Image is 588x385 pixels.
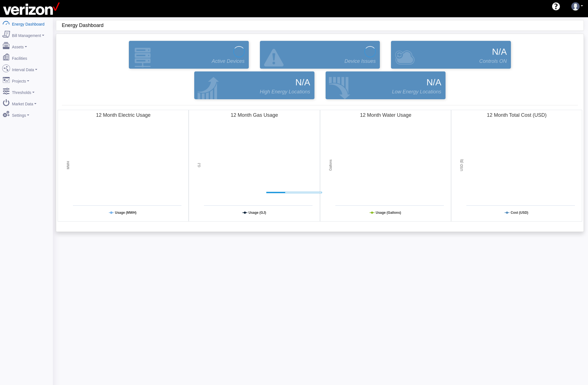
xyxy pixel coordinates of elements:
tspan: MWH [66,161,70,169]
tspan: Usage (Gallons) [376,211,401,215]
div: Devices that are active and configured but are in an error state. [254,39,385,70]
span: N/A [295,76,310,89]
tspan: Usage (GJ) [249,211,266,215]
span: Low Energy Locations [392,88,441,96]
tspan: 12 Month Gas Usage [231,112,278,118]
span: N/A [426,76,441,89]
img: user-3.svg [571,2,580,11]
tspan: GJ [198,163,201,167]
tspan: Cost (USD) [511,211,528,215]
a: Active Devices [127,41,250,69]
tspan: 12 Month Water Usage [360,112,411,118]
div: Devices that are actively reporting data. [123,39,254,70]
tspan: USD ($) [460,159,464,171]
div: Energy Dashboard [62,20,584,31]
tspan: 12 Month Total Cost (USD) [487,112,547,118]
tspan: Gallons [329,160,333,171]
span: Device Issues [345,58,376,65]
tspan: 12 Month Electric Usage [96,112,151,118]
span: N/A [492,45,507,58]
tspan: Usage (MWH) [115,211,136,215]
span: Controls ON [479,58,507,65]
span: Active Devices [212,58,245,65]
span: High Energy Locations [260,88,310,96]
